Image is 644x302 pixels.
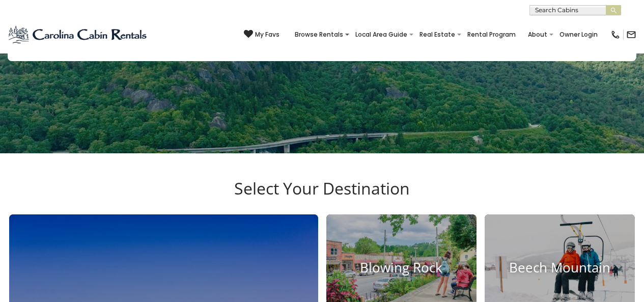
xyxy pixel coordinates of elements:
[290,28,348,42] a: Browse Rentals
[462,28,521,42] a: Rental Program
[244,30,279,40] a: My Favs
[626,30,636,40] img: mail-regular-black.png
[326,260,477,276] h4: Blowing Rock
[414,28,460,42] a: Real Estate
[8,179,636,214] h3: Select Your Destination
[255,30,279,39] span: My Favs
[610,30,621,40] img: phone-regular-black.png
[523,28,552,42] a: About
[8,24,149,45] img: Blue-2.png
[350,28,412,42] a: Local Area Guide
[485,260,635,276] h4: Beech Mountain
[554,28,603,42] a: Owner Login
